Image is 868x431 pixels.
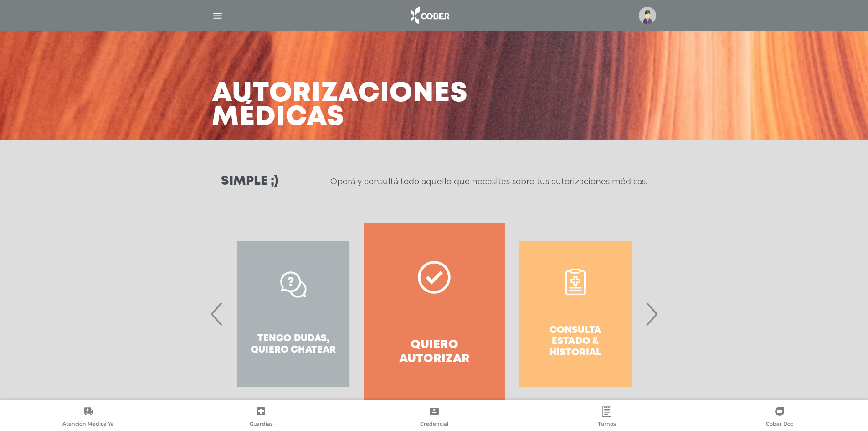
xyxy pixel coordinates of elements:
h3: Simple ;) [221,175,278,188]
a: Cober Doc [693,406,866,429]
a: Turnos [520,406,693,429]
a: Guardias [175,406,347,429]
span: Guardias [250,421,273,429]
a: Credencial [348,406,520,429]
span: Previous [208,289,226,338]
span: Cober Doc [766,421,793,429]
a: Quiero autorizar [364,223,504,405]
h4: Quiero autorizar [380,338,488,366]
a: Atención Médica Ya [2,406,175,429]
p: Operá y consultá todo aquello que necesites sobre tus autorizaciones médicas. [330,176,647,187]
span: Turnos [598,421,616,429]
span: Atención Médica Ya [62,421,114,429]
span: Next [642,289,660,338]
img: logo_cober_home-white.png [406,5,453,26]
h3: Autorizaciones médicas [212,82,468,130]
img: profile-placeholder.svg [639,7,656,24]
span: Credencial [420,421,448,429]
img: Cober_menu-lines-white.svg [212,10,223,21]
